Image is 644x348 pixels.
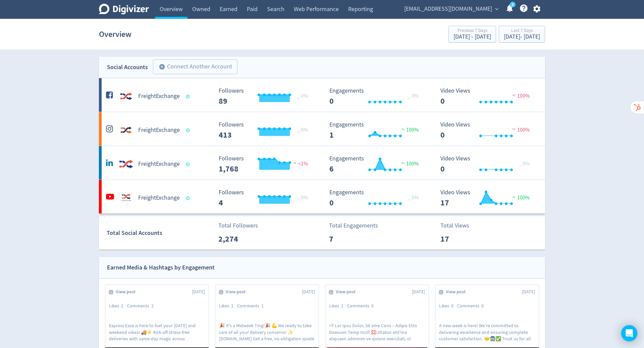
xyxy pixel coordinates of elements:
h5: FreightExchange [138,160,180,168]
svg: Engagements 0 [326,88,427,105]
img: negative-performance.svg [511,93,517,98]
h5: FreightExchange [138,194,180,202]
span: Data last synced: 28 Sep 2025, 7:01pm (AEST) [186,196,192,200]
div: Comments [237,303,267,309]
div: [DATE] - [DATE] [453,34,491,40]
svg: Video Views 0 [437,155,538,173]
span: 0 [451,303,453,309]
a: FreightExchange undefinedFreightExchange Followers --- _ 0% Followers 413 Engagements 1 Engagemen... [99,112,545,146]
img: FreightExchange undefined [119,123,133,137]
span: expand_more [494,6,500,12]
a: 5 [510,2,516,7]
img: FreightExchange undefined [119,90,133,103]
span: Data last synced: 28 Sep 2025, 11:01pm (AEST) [186,129,192,132]
span: 2 [151,303,154,309]
span: View post [336,289,359,295]
p: 17 [440,233,479,245]
span: [DATE] [302,289,315,295]
p: Total Engagements [329,221,378,230]
div: Last 7 Days [504,28,540,34]
div: Comments [127,303,157,309]
span: _ 0% [297,127,308,133]
div: [DATE] - [DATE] [504,34,540,40]
div: Social Accounts [107,62,148,72]
a: FreightExchange undefinedFreightExchange Followers --- Followers 1,768 <1% Engagements 6 Engageme... [99,146,545,180]
span: 100% [399,127,419,133]
a: FreightExchange undefinedFreightExchange Followers --- _ 0% Followers 4 Engagements 0 Engagements... [99,180,545,213]
span: Data last synced: 29 Sep 2025, 8:03am (AEST) [186,95,192,98]
span: _ 0% [519,160,530,167]
span: 2 [341,303,343,309]
a: Connect Another Account [148,60,237,74]
p: 🎉 It's a Midweek Ting!🎉 💪 We ready to take care of all your delivery concerns! ✨ [DOMAIN_NAME] Ge... [219,322,315,341]
div: Likes [219,303,237,309]
h5: FreightExchange [138,126,180,134]
svg: Followers --- [215,121,316,139]
button: Last 7 Days[DATE]- [DATE] [499,26,545,43]
button: Previous 7 Days[DATE] - [DATE] [448,26,496,43]
svg: Followers --- [215,88,316,105]
span: 100% [511,127,530,133]
svg: Engagements 0 [326,189,427,207]
p: Total Followers [218,221,258,230]
img: positive-performance.svg [511,194,517,199]
span: [DATE] [412,289,425,295]
div: Total Social Accounts [107,228,214,238]
div: Comments [347,303,377,309]
span: 2 [121,303,123,309]
text: 5 [512,2,514,7]
span: _ 0% [408,194,419,201]
svg: Engagements 6 [326,155,427,173]
span: add_circle [159,63,165,70]
svg: Video Views 0 [437,121,538,139]
p: A new week is here! We’re committed to delivering excellence and ensuring complete customer satis... [439,322,535,341]
button: Connect Another Account [153,59,237,74]
div: Likes [329,303,347,309]
span: _ 0% [297,194,308,201]
div: Earned Media & Hashtags by Engagement [107,263,215,272]
span: 100% [511,93,530,99]
img: positive-performance.svg [399,127,406,132]
span: 100% [399,160,419,167]
img: FreightExchange undefined [119,191,133,205]
h5: FreightExchange [138,92,180,100]
img: negative-performance.svg [511,127,517,132]
span: 100% [511,194,530,201]
p: >‼ Lor Ipsu Dolor, Sit ame Cons – Adipis Elits Doeiusm Temp Inci‼ 💢Utlabor etd’ma aliquaen admini... [329,322,425,341]
span: _ 0% [408,93,419,99]
span: [DATE] [192,289,205,295]
div: Open Intercom Messenger [621,325,637,341]
span: Data last synced: 29 Sep 2025, 2:02am (AEST) [186,162,192,166]
img: positive-performance.svg [399,160,406,165]
span: 0 [481,303,484,309]
svg: Followers --- [215,189,316,207]
span: 0 [371,303,374,309]
a: FreightExchange undefinedFreightExchange Followers --- _ 0% Followers 89 Engagements 0 Engagement... [99,78,545,112]
img: negative-performance.svg [291,160,298,165]
h1: Overview [99,23,131,45]
span: View post [226,289,249,295]
span: <1% [291,160,308,167]
svg: Video Views 17 [437,189,538,207]
span: View post [446,289,469,295]
div: Comments [457,303,487,309]
span: [EMAIL_ADDRESS][DOMAIN_NAME] [404,4,492,14]
button: [EMAIL_ADDRESS][DOMAIN_NAME] [402,4,500,14]
p: Total Views [440,221,479,230]
svg: Video Views 0 [437,88,538,105]
span: 1 [231,303,233,309]
div: Likes [109,303,127,309]
img: FreightExchange undefined [119,157,133,171]
p: 2,274 [218,233,257,245]
p: Express Eaze is here to fuel your [DATE] and weekend vibes! 🚚⚡ Kick off stress-free deliveries wi... [109,322,205,341]
p: 7 [329,233,368,245]
svg: Followers --- [215,155,316,173]
div: Previous 7 Days [453,28,491,34]
span: View post [116,289,139,295]
span: 1 [261,303,264,309]
span: _ 0% [297,93,308,99]
div: Likes [439,303,457,309]
span: [DATE] [522,289,535,295]
svg: Engagements 1 [326,121,427,139]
